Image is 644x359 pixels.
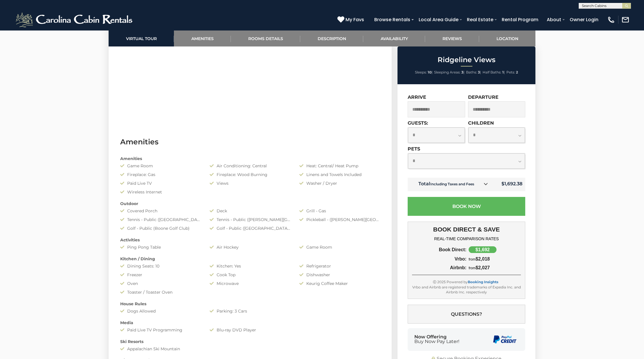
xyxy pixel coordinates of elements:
div: Refrigerator [295,263,384,269]
div: Media [116,320,384,326]
div: Washer / Dryer [295,180,384,186]
a: Real Estate [464,15,496,25]
div: Amenities [116,156,384,161]
small: Including Taxes and Fees [430,182,474,186]
a: Description [300,30,363,46]
div: Toaster / Toaster Oven [116,289,205,295]
div: Game Room [295,244,384,250]
div: $2,027 [467,265,521,270]
div: Microwave [205,281,295,286]
a: Amenities [174,30,231,46]
strong: 10 [428,70,431,74]
div: Activities [116,237,384,243]
a: Availability [363,30,425,46]
a: Rooms Details [231,30,300,46]
span: Buy Now Pay Later! [414,339,459,344]
div: Paid Live TV Programming [116,327,205,333]
div: Air Hockey [205,244,295,250]
div: Vrbo: [412,256,467,262]
div: Fireplace: Wood Burning [205,172,295,177]
a: Owner Login [567,15,601,25]
div: Tennis - Public ([GEOGRAPHIC_DATA]) [116,217,205,222]
strong: 3 [461,70,463,74]
label: Arrive [408,94,426,100]
span: My Favs [346,16,364,23]
h4: REAL-TIME COMPARISON RATES [412,236,521,241]
span: Pets: [506,70,515,74]
div: Ⓒ 2025 Powered by [412,279,521,284]
img: mail-regular-white.png [621,16,629,24]
strong: 2 [516,70,518,74]
div: Heat: Central/ Heat Pump [295,163,384,169]
div: Oven [116,281,205,286]
div: Air Conditioning: Central [205,163,295,169]
a: Browse Rentals [371,15,413,25]
a: Reviews [425,30,479,46]
a: Location [479,30,535,46]
div: Freezer [116,272,205,278]
div: Cook Top [205,272,295,278]
div: Kitchen: Yes [205,263,295,269]
div: Appalachian Ski Mountain [116,346,205,352]
label: Departure [468,94,499,100]
a: Local Area Guide [416,15,461,25]
span: from [469,266,476,270]
img: phone-regular-white.png [607,16,615,24]
li: | [466,69,481,76]
div: Fireplace: Gas [116,172,205,177]
div: Deck [205,208,295,214]
a: About [544,15,564,25]
div: $1,692 [469,246,497,253]
div: Parking: 3 Cars [205,308,295,314]
div: $2,018 [467,256,521,262]
span: Baths: [466,70,477,74]
div: Airbnb: [412,265,467,270]
div: Vrbo and Airbnb are registered trademarks of Expedia Inc. and Airbnb Inc. respectively [412,285,521,295]
td: Total [408,178,492,191]
div: Pickleball - ([PERSON_NAME][GEOGRAPHIC_DATA]) [295,217,384,222]
h3: Amenities [120,137,380,147]
div: Dogs Allowed [116,308,205,314]
li: | [483,69,505,76]
div: Covered Porch [116,208,205,214]
div: House Rules [116,301,384,307]
div: Golf - Public (Boone Golf Club) [116,225,205,231]
div: Ping Pong Table [116,244,205,250]
label: Guests: [408,120,428,126]
strong: 3 [478,70,480,74]
div: Dining Seats: 10 [116,263,205,269]
li: | [434,69,465,76]
button: Questions? [408,305,525,324]
li: | [415,69,433,76]
span: Half Baths: [483,70,501,74]
div: Dishwasher [295,272,384,278]
div: Linens and Towels Included [295,172,384,177]
div: Golf - Public ([GEOGRAPHIC_DATA] 9-hole Par 3 Executive course) [205,225,295,231]
div: Blu-ray DVD Player [205,327,295,333]
a: My Favs [337,16,366,24]
strong: 1 [502,70,504,74]
a: Rental Program [499,15,541,25]
div: Kitchen / Dining [116,256,384,262]
a: Virtual Tour [109,30,174,46]
a: Booking Insights [468,280,498,284]
div: Keurig Coffee Maker [295,281,384,286]
div: Ski Resorts [116,339,384,344]
span: Sleeping Areas: [434,70,460,74]
button: Book Now [408,197,525,216]
h3: BOOK DIRECT & SAVE [412,226,521,233]
div: Paid Live TV [116,180,205,186]
div: Wireless Internet [116,189,205,195]
div: Tennis - Public ([PERSON_NAME][GEOGRAPHIC_DATA]) [205,217,295,222]
div: Game Room [116,163,205,169]
td: $1,692.38 [492,178,525,191]
div: Book Direct: [412,247,467,252]
div: Grill - Gas [295,208,384,214]
div: Views [205,180,295,186]
label: Children [468,120,494,126]
span: from [469,257,476,261]
div: Outdoor [116,201,384,207]
img: White-1-2.png [15,11,135,28]
label: Pets [408,146,420,152]
h2: Ridgeline Views [399,56,534,64]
